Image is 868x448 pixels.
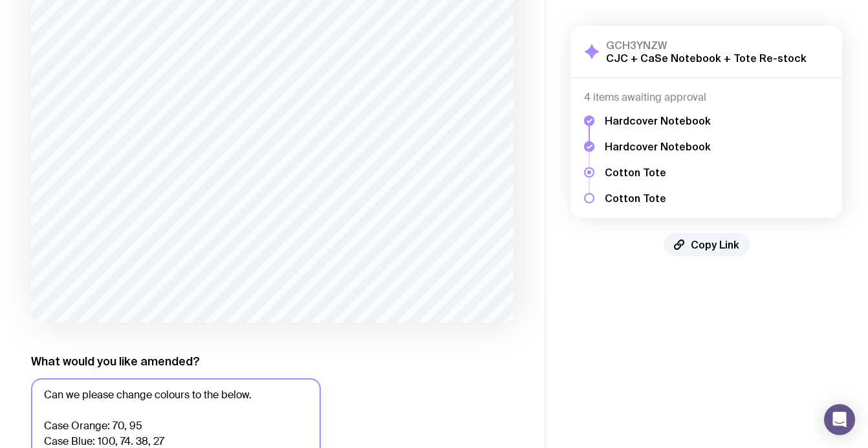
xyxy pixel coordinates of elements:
[664,233,750,256] button: Copy Link
[605,114,711,127] h5: Hardcover Notebook
[824,404,855,435] div: Open Intercom Messenger
[605,140,711,153] h5: Hardcover Notebook
[606,52,807,65] h2: CJC + CaSe Notebook + Tote Re-stock
[605,166,711,179] h5: Cotton Tote
[31,354,200,369] label: What would you like amended?
[584,91,829,104] h4: 4 items awaiting approval
[691,238,739,251] span: Copy Link
[605,192,711,205] h5: Cotton Tote
[606,39,807,52] h3: GCH3YNZW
